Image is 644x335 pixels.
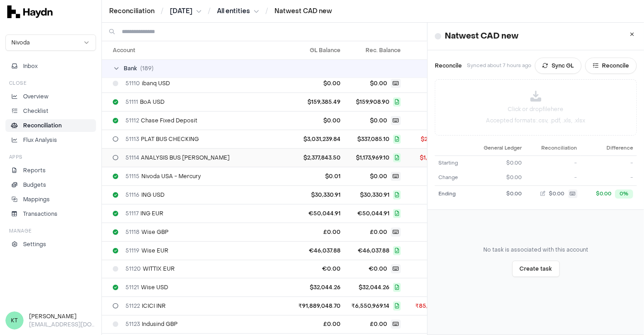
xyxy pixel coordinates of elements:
p: Reconciliation [23,121,62,130]
span: PLAT BUS CHECKING [125,136,199,143]
td: £0.00 [283,315,344,333]
div: $0.00 [472,160,522,167]
a: Overview [5,90,96,103]
span: 51122 [125,302,140,310]
th: GL Balance [283,41,344,59]
span: $0.00 [549,190,565,198]
a: Mappings [5,193,96,206]
button: Sync GL [535,58,582,74]
span: 51120 [125,265,141,272]
a: Natwest CAD new [274,7,332,16]
h3: [PERSON_NAME] [29,312,96,320]
span: 51117 [125,210,139,217]
a: Natwest CAD new [274,7,332,15]
span: [DATE] [170,7,192,16]
span: ( 189 ) [140,65,154,72]
span: Wise USD [125,284,168,291]
a: Transactions [5,208,96,220]
span: Nivoda USA - Mercury [125,173,201,180]
span: ING EUR [125,210,163,217]
span: $1,173,969.10 [356,154,389,161]
span: ibanq USD [125,80,170,87]
span: $0.00 [370,117,387,124]
span: Wise GBP [125,228,168,236]
span: / [206,6,212,15]
td: $3,031,239.84 [283,130,344,148]
a: Settings [5,238,96,251]
span: $0.00 [370,80,387,87]
button: Reconcile [585,58,637,74]
td: Starting [435,155,468,170]
span: / [264,6,270,15]
span: $159,908.90 [356,98,389,106]
span: ₹6,550,969.14 [351,302,389,310]
td: $0.01 [283,167,344,185]
span: 51111 [125,98,138,106]
p: Transactions [23,210,58,218]
img: svg+xml,%3c [7,5,53,18]
div: 0% [615,189,633,199]
td: $32,044.26 [283,278,344,296]
a: Flux Analysis [5,134,96,146]
p: [EMAIL_ADDRESS][DOMAIN_NAME] [29,320,96,329]
p: Mappings [23,195,50,204]
td: Ending [435,185,468,202]
td: Change [435,170,468,185]
th: Difference [581,141,637,155]
td: €0.00 [283,260,344,278]
span: - [575,160,577,166]
td: ₹91,889,048.70 [283,296,344,315]
a: Reports [5,164,96,177]
span: €50,044.91 [357,210,389,217]
td: $0.00 [283,74,344,92]
span: €46,037.88 [358,247,389,254]
p: Checklist [23,107,48,115]
span: BoA USD [125,98,164,106]
div: $0.00 [472,174,522,182]
button: [DATE] [170,7,202,16]
div: $0.00 [472,190,522,198]
p: Synced about 7 hours ago [467,62,531,70]
span: $32,044.26 [359,284,389,291]
span: WITTIX EUR [125,265,175,272]
th: Rec. Balance [344,41,404,59]
span: 51112 [125,117,139,124]
span: £0.00 [370,320,387,328]
h3: Reconcile [435,62,462,70]
span: 51123 [125,320,140,328]
p: Flux Analysis [23,136,57,144]
span: / [159,6,165,15]
th: Variance [404,41,488,59]
span: - [575,174,577,181]
div: $0.00 [596,190,611,198]
span: - [630,160,633,166]
h3: Manage [9,228,32,234]
h3: Apps [9,154,23,160]
h3: Close [9,80,27,87]
span: 51119 [125,247,139,254]
button: Create task [512,261,560,277]
span: $0.00 [370,173,387,180]
span: 51116 [125,191,139,199]
span: Wise EUR [125,247,168,254]
span: 51114 [125,154,139,161]
span: $2,694,154.74 [421,136,458,143]
p: Budgets [23,181,46,189]
span: Bank [124,65,137,72]
nav: breadcrumb [109,7,332,16]
span: 51118 [125,228,139,236]
span: ₹85,338,079.56 [415,302,457,310]
span: KT [5,311,24,330]
span: 51121 [125,284,139,291]
td: €50,044.91 [283,204,344,223]
th: General Ledger [469,141,526,155]
span: €0.00 [369,265,387,272]
span: $30,330.91 [360,191,389,199]
p: Accepted formats: .csv, .pdf, .xls, .xlsx [486,117,586,124]
a: Reconciliation [109,7,154,16]
div: Natwest CAD new [435,30,519,43]
span: 51110 [125,80,140,87]
td: $0.00 [283,111,344,130]
span: Inbox [23,62,38,70]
